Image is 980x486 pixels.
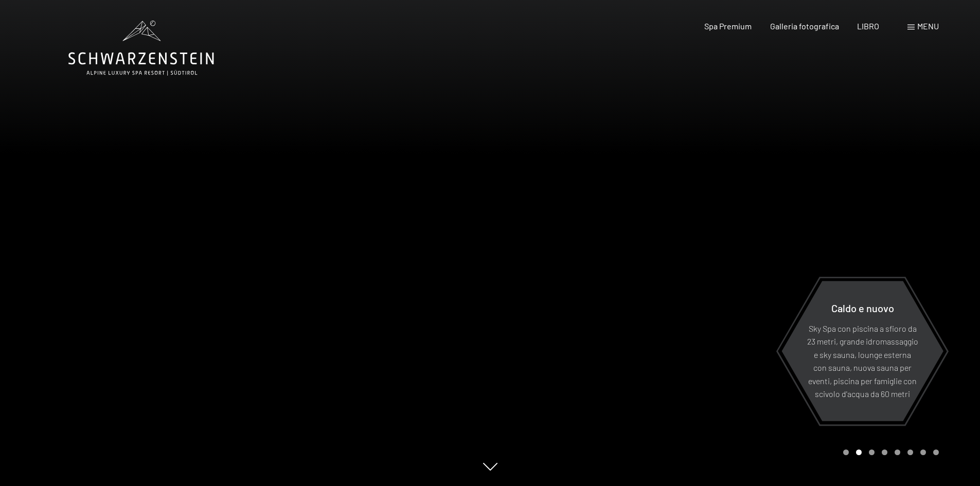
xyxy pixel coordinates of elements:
div: Carousel Page 1 [843,449,849,455]
font: menu [917,21,939,31]
font: Caldo e nuovo [831,301,894,314]
a: Galleria fotografica [770,21,839,31]
div: Carosello Pagina 7 [920,449,926,455]
div: Pagina 6 della giostra [907,449,913,455]
font: Sky Spa con piscina a sfioro da 23 metri, grande idromassaggio e sky sauna, lounge esterna con sa... [807,323,918,399]
a: Spa Premium [704,21,752,31]
div: Pagina 8 della giostra [933,449,939,455]
div: Pagina 4 del carosello [882,449,887,455]
div: Pagina 5 della giostra [895,449,900,455]
div: Paginazione carosello [840,449,939,455]
a: Caldo e nuovo Sky Spa con piscina a sfioro da 23 metri, grande idromassaggio e sky sauna, lounge ... [781,280,944,422]
div: Carousel Page 2 (Current Slide) [856,449,862,455]
a: LIBRO [857,21,879,31]
div: Pagina 3 della giostra [869,449,875,455]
